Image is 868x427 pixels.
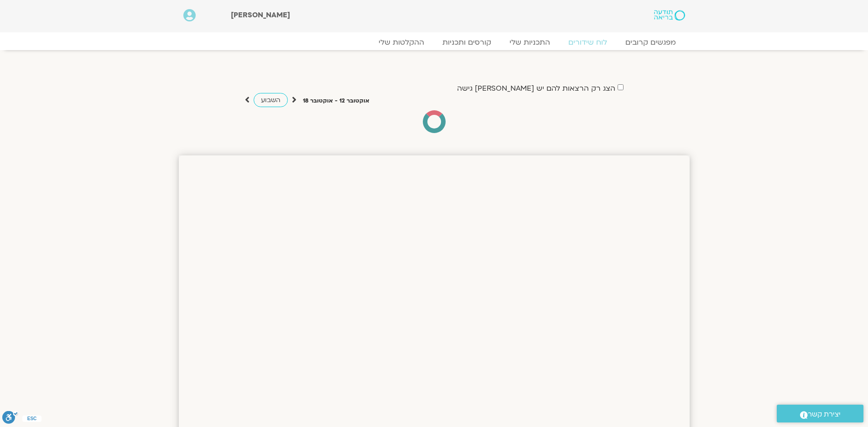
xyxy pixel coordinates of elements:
[369,38,433,47] a: ההקלטות שלי
[433,38,500,47] a: קורסים ותכניות
[808,408,841,421] span: יצירת קשר
[500,38,559,47] a: התכניות שלי
[616,38,685,47] a: מפגשים קרובים
[559,38,616,47] a: לוח שידורים
[231,10,290,20] span: [PERSON_NAME]
[457,84,615,93] label: הצג רק הרצאות להם יש [PERSON_NAME] גישה
[254,93,288,107] a: השבוע
[303,96,369,106] p: אוקטובר 12 - אוקטובר 18
[777,405,863,422] a: יצירת קשר
[183,38,685,47] nav: Menu
[261,96,281,104] span: השבוע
